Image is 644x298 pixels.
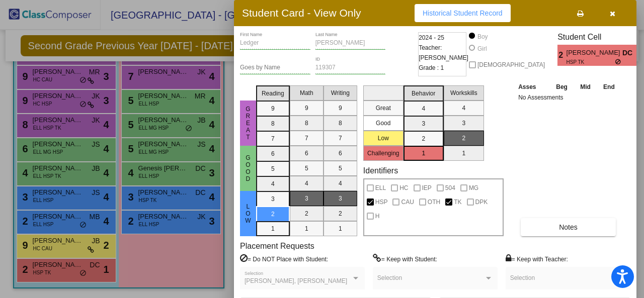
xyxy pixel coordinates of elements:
[506,254,568,264] label: = Keep with Teacher:
[242,7,361,19] h3: Student Card - View Only
[375,196,388,208] span: HSP
[567,48,622,58] span: [PERSON_NAME]
[399,182,408,194] span: HC
[373,254,437,264] label: = Keep with Student:
[240,64,310,71] input: goes by name
[559,223,578,231] span: Notes
[521,218,616,236] button: Notes
[419,63,444,73] span: Grade : 1
[567,58,615,66] span: HSP TK
[315,64,386,71] input: Enter ID
[375,182,386,194] span: ELL
[375,210,380,222] span: H
[244,106,253,141] span: Great
[622,48,636,58] span: DC
[428,196,440,208] span: OTH
[240,254,328,264] label: = Do NOT Place with Student:
[469,182,478,194] span: MG
[244,154,253,182] span: Good
[419,43,468,63] span: Teacher: [PERSON_NAME]
[477,32,488,41] div: Boy
[477,59,545,71] span: [DEMOGRAPHIC_DATA]
[445,182,455,194] span: 504
[516,81,549,92] th: Asses
[597,81,621,92] th: End
[401,196,414,208] span: CAU
[475,196,488,208] span: DPK
[415,4,511,22] button: Historical Student Record
[423,9,503,17] span: Historical Student Record
[363,166,398,175] label: Identifiers
[244,203,253,224] span: Low
[240,241,314,251] label: Placement Requests
[557,49,566,61] span: 2
[245,277,347,284] span: [PERSON_NAME], [PERSON_NAME]
[477,44,487,53] div: Girl
[422,182,432,194] span: IEP
[574,81,597,92] th: Mid
[549,81,574,92] th: Beg
[419,33,444,43] span: 2024 - 25
[516,92,621,103] td: No Assessments
[454,196,461,208] span: TK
